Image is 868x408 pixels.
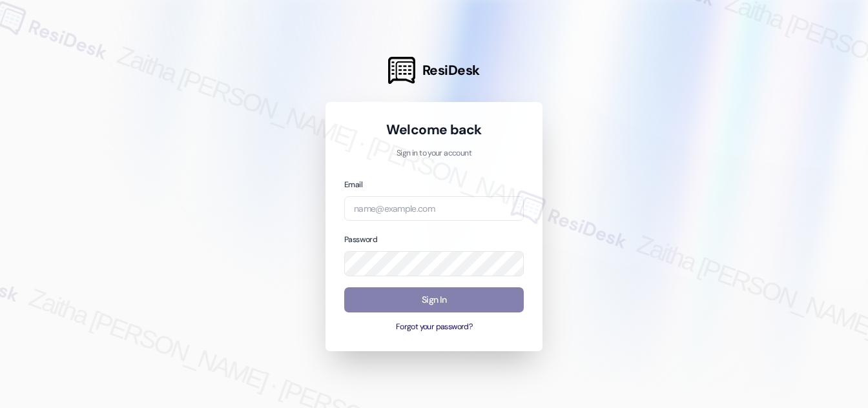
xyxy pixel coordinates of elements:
label: Password [344,234,377,245]
img: ResiDesk Logo [388,57,415,84]
button: Sign In [344,287,524,312]
button: Forgot your password? [344,321,524,333]
h1: Welcome back [344,121,524,139]
input: name@example.com [344,196,524,221]
span: ResiDesk [422,61,480,79]
label: Email [344,179,362,190]
p: Sign in to your account [344,148,524,159]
